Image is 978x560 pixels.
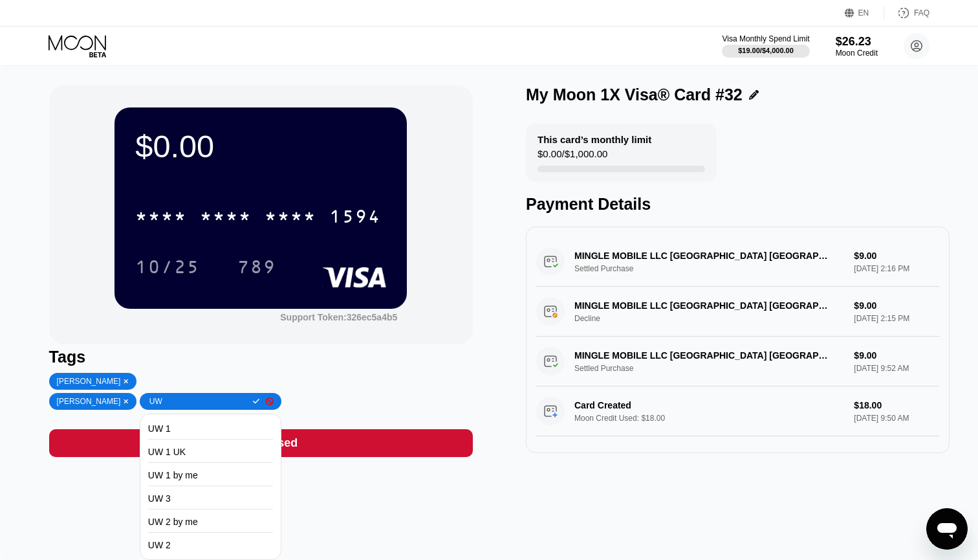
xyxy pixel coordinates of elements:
div: Moon Credit [836,49,878,58]
div: $0.00 [135,128,386,164]
div: EN [858,8,869,17]
div: UW 3 [148,488,274,510]
div: 789 [237,258,276,279]
div: $0.00 / $1,000.00 [538,148,607,166]
div: Visa Monthly Spend Limit$19.00/$4,000.00 [722,34,809,58]
iframe: Button to launch messaging window [926,508,968,550]
div: UW 2 by me [148,511,274,533]
div: 10/25 [125,251,210,283]
div: Support Token: 326ec5a4b5 [280,312,397,322]
div: Payment Details [526,195,950,214]
div: Support Token:326ec5a4b5 [280,312,397,322]
div: My Moon 1X Visa® Card #32 [526,85,743,104]
div: Tags [49,348,473,366]
div: Visa Monthly Spend Limit [722,34,809,43]
div: Mark as used [49,429,473,457]
div: UW 2 [148,535,274,555]
div: 789 [228,251,286,283]
div: $19.00 / $4,000.00 [738,47,794,54]
div: $26.23Moon Credit [836,35,878,58]
div: UW 1 by me [148,465,274,486]
div: [PERSON_NAME] [57,377,121,386]
div: FAQ [914,8,929,17]
div: FAQ [884,6,929,19]
div: UW 1 [148,418,274,440]
div: [PERSON_NAME] [57,397,121,406]
div: EN [845,6,884,19]
div: UW 1 UK [148,442,274,463]
div: 10/25 [135,258,200,279]
div: $26.23 [836,35,878,49]
div: 1594 [329,208,381,229]
div: This card’s monthly limit [538,134,651,145]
